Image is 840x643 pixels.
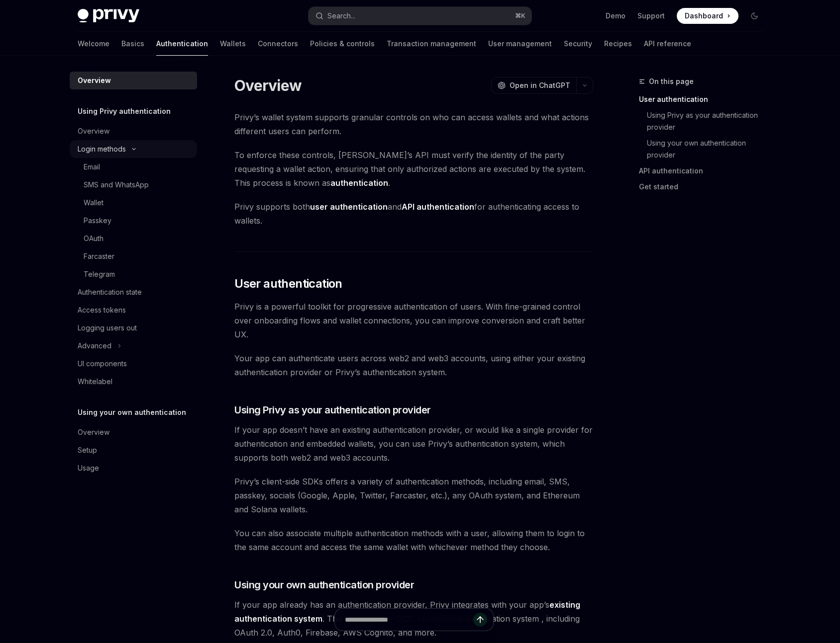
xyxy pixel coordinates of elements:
a: Using your own authentication provider [639,135,770,163]
button: Toggle Advanced section [70,337,197,355]
a: Using Privy as your authentication provider [639,107,770,135]
h5: Using Privy authentication [78,105,171,117]
a: Demo [606,11,626,21]
span: You can also associate multiple authentication methods with a user, allowing them to login to the... [234,526,593,554]
div: Telegram [84,268,115,280]
span: Privy is a powerful toolkit for progressive authentication of users. With fine-grained control ov... [234,300,593,341]
span: If your app doesn’t have an existing authentication provider, or would like a single provider for... [234,423,593,465]
a: Usage [70,459,197,477]
div: Overview [78,75,111,86]
button: Toggle Login methods section [70,140,197,158]
a: Support [637,11,665,21]
span: Privy supports both and for authenticating access to wallets. [234,200,593,228]
span: Your app can authenticate users across web2 and web3 accounts, using either your existing authent... [234,351,593,379]
div: Access tokens [78,304,126,316]
a: Passkey [70,212,197,230]
span: To enforce these controls, [PERSON_NAME]’s API must verify the identity of the party requesting a... [234,148,593,190]
div: Farcaster [84,250,114,262]
div: Authentication state [78,286,142,298]
span: Using your own authentication provider [234,578,414,592]
button: Toggle dark mode [746,8,762,24]
a: Overview [70,72,197,89]
a: Farcaster [70,247,197,265]
div: SMS and WhatsApp [84,179,149,191]
a: Wallet [70,194,197,212]
a: Dashboard [677,8,738,24]
div: Overview [78,426,109,438]
a: Wallets [220,32,246,56]
div: UI components [78,358,127,370]
h5: Using your own authentication [78,406,186,418]
a: Basics [121,32,144,56]
span: User authentication [234,276,342,292]
strong: API authentication [402,202,474,212]
a: Connectors [258,32,298,56]
a: UI components [70,355,197,373]
a: Transaction management [387,32,476,56]
div: Login methods [78,143,126,155]
a: OAuth [70,230,197,247]
div: Email [84,161,100,173]
a: Authentication state [70,283,197,301]
span: On this page [649,76,694,87]
span: Using Privy as your authentication provider [234,403,431,417]
div: Passkey [84,215,111,227]
a: Security [564,32,592,56]
a: Whitelabel [70,373,197,391]
button: Open search [309,7,531,25]
strong: user authentication [310,202,388,212]
a: Access tokens [70,301,197,319]
button: Send message [473,613,487,627]
div: Logging users out [78,322,137,334]
input: Ask a question... [345,609,473,631]
a: SMS and WhatsApp [70,176,197,194]
a: User authentication [639,91,770,107]
span: Open in ChatGPT [510,80,570,90]
a: Email [70,158,197,176]
span: Dashboard [685,11,723,21]
div: Wallet [84,197,104,209]
div: Usage [78,462,99,474]
div: Whitelabel [78,376,112,388]
div: Advanced [78,340,111,352]
a: Setup [70,441,197,459]
a: API authentication [639,163,770,179]
a: Recipes [604,32,632,56]
a: User management [488,32,552,56]
a: Overview [70,423,197,441]
img: dark logo [78,9,139,23]
a: Get started [639,179,770,195]
div: Overview [78,125,109,137]
span: ⌘ K [515,12,525,20]
a: Logging users out [70,319,197,337]
div: Setup [78,444,97,456]
a: API reference [644,32,691,56]
span: If your app already has an authentication provider, Privy integrates with your app’s . This inclu... [234,598,593,640]
button: Open in ChatGPT [491,77,576,94]
span: Privy’s client-side SDKs offers a variety of authentication methods, including email, SMS, passke... [234,475,593,516]
div: Search... [327,10,355,22]
h1: Overview [234,77,302,94]
a: Welcome [78,32,109,56]
div: OAuth [84,233,104,244]
strong: authentication [330,178,388,188]
a: Policies & controls [310,32,375,56]
a: Overview [70,122,197,140]
a: Telegram [70,265,197,283]
span: Privy’s wallet system supports granular controls on who can access wallets and what actions diffe... [234,110,593,138]
a: Authentication [156,32,208,56]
